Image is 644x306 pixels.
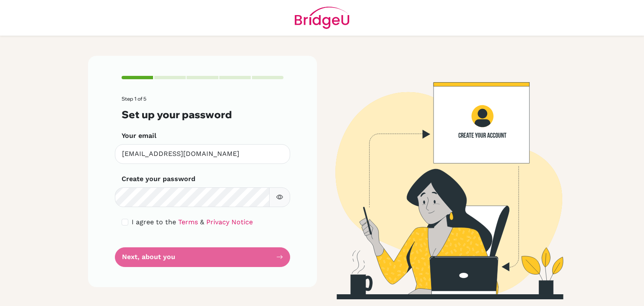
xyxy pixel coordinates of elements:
[206,218,253,226] a: Privacy Notice
[122,131,156,141] label: Your email
[132,218,176,226] span: I agree to the
[122,174,195,184] label: Create your password
[200,218,204,226] span: &
[115,144,290,164] input: Insert your email*
[178,218,198,226] a: Terms
[122,96,146,102] span: Step 1 of 5
[122,109,283,121] h3: Set up your password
